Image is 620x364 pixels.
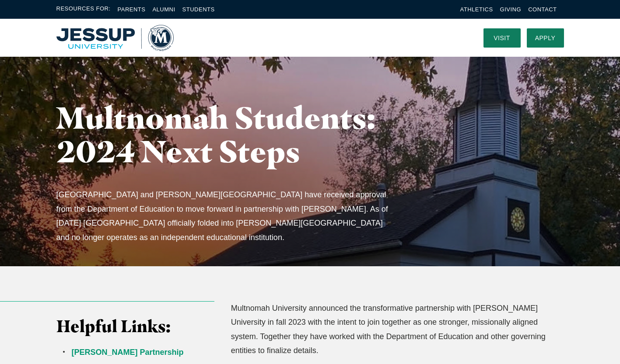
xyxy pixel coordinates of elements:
[56,316,215,337] h3: Helpful Links:
[56,188,395,244] p: [GEOGRAPHIC_DATA] and [PERSON_NAME][GEOGRAPHIC_DATA] have received approval from the Department o...
[527,28,564,48] a: Apply
[460,6,493,13] a: Athletics
[56,4,111,14] span: Resources For:
[56,101,411,168] h1: Multnomah Students: 2024 Next Steps
[56,25,174,51] a: Home
[118,6,146,13] a: Parents
[483,28,521,48] a: Visit
[500,6,522,13] a: Giving
[528,6,557,13] a: Contact
[231,301,564,358] p: Multnomah University announced the transformative partnership with [PERSON_NAME] University in fa...
[152,6,175,13] a: Alumni
[56,25,174,51] img: Multnomah University Logo
[182,6,215,13] a: Students
[72,348,184,357] a: [PERSON_NAME] Partnership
